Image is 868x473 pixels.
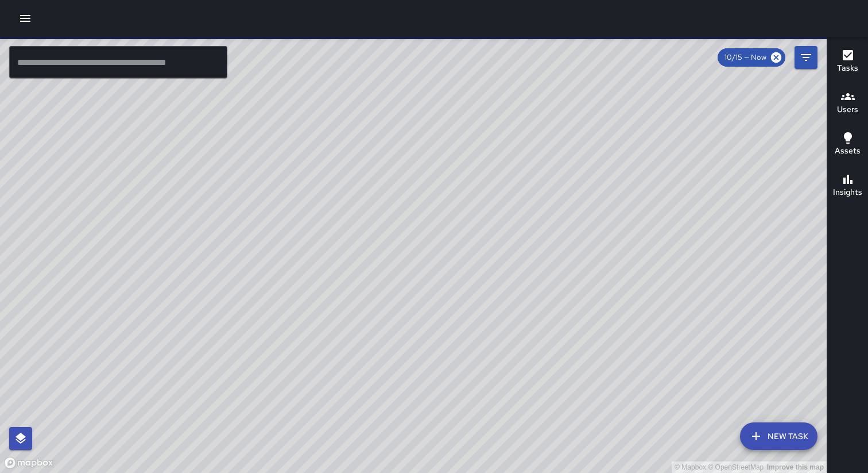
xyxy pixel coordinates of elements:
[835,145,861,157] h6: Assets
[827,124,868,166] button: Assets
[827,41,868,83] button: Tasks
[718,52,773,63] span: 10/15 — Now
[718,48,785,67] div: 10/15 — Now
[740,422,817,450] button: New Task
[827,83,868,124] button: Users
[837,62,858,75] h6: Tasks
[827,166,868,207] button: Insights
[833,186,862,199] h6: Insights
[795,46,817,69] button: Filters
[837,103,858,116] h6: Users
